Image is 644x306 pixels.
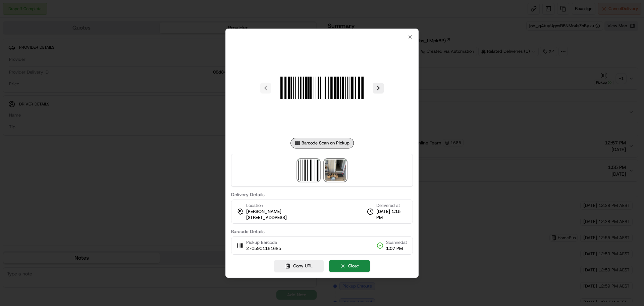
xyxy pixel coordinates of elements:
[246,203,263,209] span: Location
[17,43,121,50] input: Got a question? Start typing here...
[298,160,319,181] img: barcode_scan_on_pickup image
[376,209,407,221] span: [DATE] 1:15 PM
[54,95,110,107] a: 💻API Documentation
[274,40,370,136] img: barcode_scan_on_pickup image
[23,71,85,76] div: We're available if you need us!
[47,114,81,119] a: Powered byPylon
[7,64,19,76] img: 1736555255976-a54dd68f-1ca7-489b-9aae-adbdc363a1c4
[386,239,407,246] span: Scanned at
[376,203,407,209] span: Delivered at
[325,160,346,181] img: photo_proof_of_delivery image
[246,246,281,252] span: 2705901161685
[114,66,122,74] button: Start new chat
[23,64,110,71] div: Start new chat
[13,97,51,104] span: Knowledge Base
[290,138,354,148] div: Barcode Scan on Pickup
[7,7,20,20] img: Nash
[329,260,370,272] button: Close
[67,114,81,119] span: Pylon
[246,239,281,246] span: Pickup Barcode
[274,260,324,272] button: Copy URL
[63,97,108,104] span: API Documentation
[7,27,122,38] p: Welcome 👋
[231,229,413,234] label: Barcode Details
[7,98,12,103] div: 📗
[231,192,413,197] label: Delivery Details
[246,215,287,221] span: [STREET_ADDRESS]
[57,98,62,103] div: 💻
[386,246,407,252] span: 1:07 PM
[4,95,54,107] a: 📗Knowledge Base
[246,209,281,215] span: [PERSON_NAME]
